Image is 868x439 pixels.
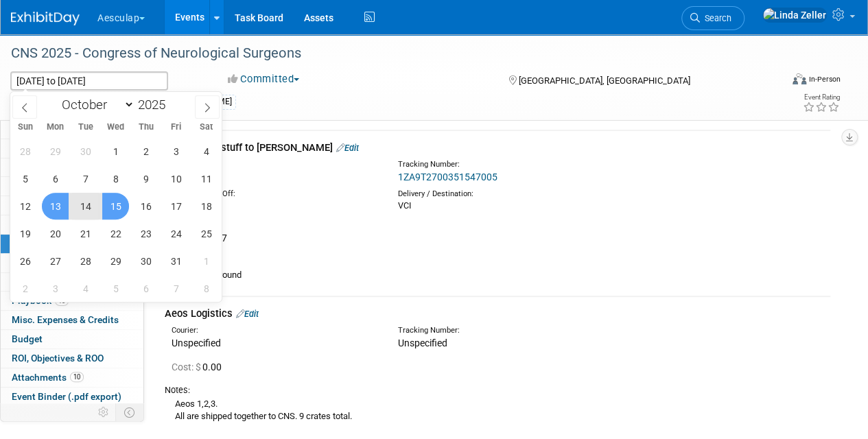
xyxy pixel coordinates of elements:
span: October 10, 2025 [163,165,189,192]
span: October 23, 2025 [132,220,159,247]
span: Fri [161,123,191,132]
a: Search [681,6,744,30]
span: November 3, 2025 [42,275,69,302]
span: October 8, 2025 [102,165,129,192]
span: October 7, 2025 [72,165,99,192]
span: October 25, 2025 [193,220,220,247]
span: [GEOGRAPHIC_DATA], [GEOGRAPHIC_DATA] [518,75,690,86]
div: Tracking Number: [398,159,661,170]
div: Delivery / Destination: [398,189,604,200]
span: Event Binder (.pdf export) [12,391,121,402]
a: Event Binder (.pdf export) [1,388,143,406]
a: Tasks73% [1,273,143,292]
span: October 21, 2025 [72,220,99,247]
a: Travel Reservations2 [1,177,143,195]
span: Thu [131,123,161,132]
div: Aeos Logistics [165,307,830,321]
td: Personalize Event Tab Strip [92,403,116,421]
span: ROI, Objectives & ROO [12,353,104,364]
img: ExhibitDay [11,12,80,25]
span: October 29, 2025 [102,248,129,274]
span: Sat [191,123,222,132]
a: Asset Reservations1 [1,196,143,215]
span: October 14, 2025 [72,193,99,219]
a: Booth [1,139,143,158]
div: UPS [172,170,377,184]
span: September 28, 2025 [12,138,38,165]
div: In-Person [808,74,841,84]
div: [DATE] [172,200,377,213]
input: Event Start Date - End Date [10,71,168,91]
img: Format-Inperson.png [793,73,806,84]
a: Sponsorships3 [1,254,143,272]
a: Giveaways [1,215,143,234]
img: Linda Zeller [762,8,827,23]
input: Year [134,97,176,112]
span: October 27, 2025 [42,248,69,274]
div: send UPS ground [165,268,830,282]
a: Edit [336,143,359,153]
div: Send Minop stuff to [PERSON_NAME] [165,141,830,155]
td: Toggle Event Tabs [116,403,144,421]
span: October 24, 2025 [163,220,189,247]
span: Search [700,13,731,23]
span: Mon [40,123,71,132]
a: Staff37 [1,158,143,177]
select: Month [56,96,134,113]
span: October 17, 2025 [163,193,189,219]
span: Unspecified [398,337,447,348]
span: Wed [101,123,131,132]
span: Cost: $ [172,361,202,372]
span: October 18, 2025 [193,193,220,219]
span: November 2, 2025 [12,275,38,302]
span: October 3, 2025 [163,138,189,165]
span: 10 [55,296,69,306]
span: October 12, 2025 [12,193,38,219]
a: 1ZA9T2700351547005 [398,171,497,182]
span: November 4, 2025 [72,275,99,302]
span: November 5, 2025 [102,275,129,302]
span: November 6, 2025 [132,275,159,302]
span: October 16, 2025 [132,193,159,219]
span: November 1, 2025 [193,248,220,274]
span: September 30, 2025 [72,138,99,165]
span: Budget [12,333,43,344]
div: Event Rating [803,94,840,101]
span: October 20, 2025 [42,220,69,247]
span: November 7, 2025 [163,275,189,302]
a: Edit [236,309,259,319]
span: October 9, 2025 [132,165,159,192]
a: Attachments10 [1,368,143,387]
span: October 5, 2025 [12,165,38,192]
a: Shipments3 [1,235,143,253]
span: October 26, 2025 [12,248,38,274]
button: Committed [223,72,305,86]
span: 0.00 [172,361,227,372]
span: October 19, 2025 [12,220,38,247]
span: October 31, 2025 [163,248,189,274]
div: Notes: [165,255,830,268]
span: Attachments [12,372,84,383]
span: October 6, 2025 [42,165,69,192]
span: Sun [10,123,40,132]
div: Tracking Number: [398,325,661,336]
span: October 11, 2025 [193,165,220,192]
span: October 28, 2025 [72,248,99,274]
span: October 2, 2025 [132,138,159,165]
div: Courier: [172,325,377,336]
a: ROI, Objectives & ROO [1,349,143,368]
div: Event Format [719,71,841,92]
span: Tue [71,123,101,132]
div: Courier: [172,159,377,170]
span: September 29, 2025 [42,138,69,165]
div: VCI [398,200,604,212]
div: CV office [172,213,377,226]
a: Event Information [1,120,143,139]
span: October 4, 2025 [193,138,220,165]
div: Notes: [165,384,830,396]
a: Playbook10 [1,292,143,310]
span: October 30, 2025 [132,248,159,274]
span: October 22, 2025 [102,220,129,247]
span: October 1, 2025 [102,138,129,165]
span: Misc. Expenses & Credits [12,314,119,325]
